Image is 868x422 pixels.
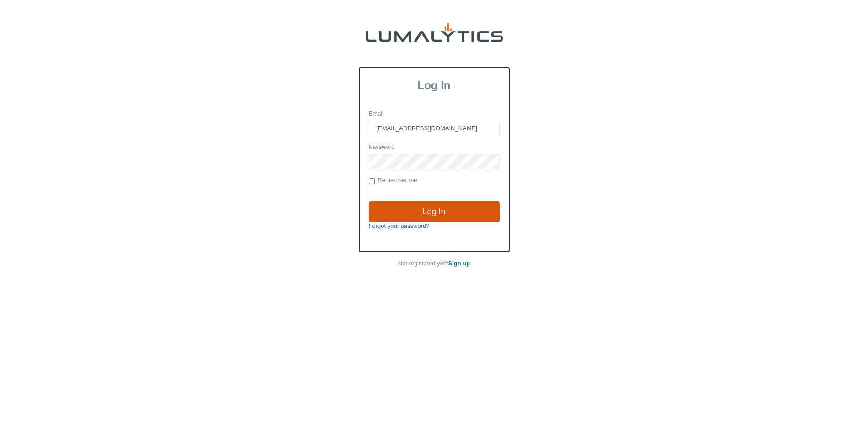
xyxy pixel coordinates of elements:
a: Sign up [448,260,470,267]
img: lumalytics-black-e9b537c871f77d9ce8d3a6940f85695cd68c596e3f819dc492052d1098752254.png [366,23,503,42]
input: Remember me [369,178,375,184]
a: Forgot your password? [369,222,430,229]
label: Remember me [369,176,417,185]
input: Log In [369,201,500,222]
h3: Log In [360,79,509,92]
input: Email [369,121,500,136]
label: Email [369,110,384,118]
label: Password [369,143,395,152]
p: Not registered yet? [359,259,510,268]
